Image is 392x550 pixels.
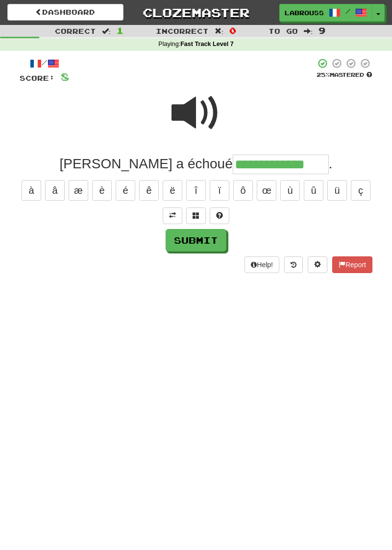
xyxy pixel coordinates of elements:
[257,180,276,201] button: œ
[304,180,323,201] button: û
[7,4,123,21] a: Dashboard
[332,256,372,273] button: Report
[279,4,372,22] a: LaBrousse /
[229,25,236,35] span: 0
[215,27,223,34] span: :
[163,207,182,224] button: Toggle translation (alt+t)
[69,180,88,201] button: æ
[351,180,370,201] button: ç
[61,70,69,83] span: 8
[329,156,333,171] span: .
[318,25,325,35] span: 9
[285,8,324,17] span: LaBrousse
[186,207,206,224] button: Switch sentence to multiple choice alt+p
[166,229,226,252] button: Submit
[20,58,69,70] div: /
[156,27,209,35] span: Incorrect
[117,25,123,35] span: 1
[280,180,300,201] button: ù
[327,180,347,201] button: ü
[92,180,112,201] button: è
[245,256,279,273] button: Help!
[22,180,41,201] button: à
[55,27,96,35] span: Correct
[180,41,234,47] strong: Fast Track Level 7
[269,27,298,35] span: To go
[102,27,111,34] span: :
[163,180,182,201] button: ë
[345,8,350,15] span: /
[316,71,372,79] div: Mastered
[138,4,254,21] a: Clozemaster
[284,256,303,273] button: Round history (alt+y)
[139,180,159,201] button: ê
[186,180,206,201] button: î
[304,27,313,34] span: :
[116,180,135,201] button: é
[210,180,229,201] button: ï
[20,74,55,82] span: Score:
[59,156,232,171] span: [PERSON_NAME] a échoué
[317,71,330,78] span: 25 %
[210,207,229,224] button: Single letter hint - you only get 1 per sentence and score half the points! alt+h
[233,180,253,201] button: ô
[45,180,65,201] button: â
